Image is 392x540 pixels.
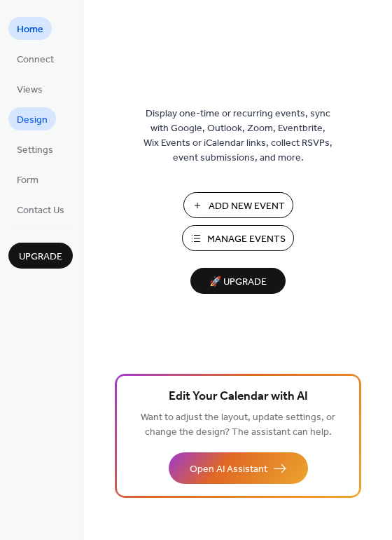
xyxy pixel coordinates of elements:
span: Edit Your Calendar with AI [169,387,308,407]
button: Manage Events [182,225,294,251]
span: Views [17,83,43,97]
span: Want to adjust the layout, update settings, or change the design? The assistant can help. [141,408,335,442]
a: Connect [8,47,62,70]
span: Home [17,22,43,37]
a: Design [8,107,56,130]
span: 🚀 Upgrade [199,273,277,292]
button: Open AI Assistant [169,452,308,484]
a: Views [8,77,51,100]
a: Settings [8,137,62,161]
button: Add New Event [183,192,293,218]
span: Design [17,113,48,128]
span: Display one-time or recurring events, sync with Google, Outlook, Zoom, Eventbrite, Wix Events or ... [143,107,332,166]
a: Contact Us [8,198,73,221]
span: Manage Events [207,232,286,247]
span: Open AI Assistant [190,462,267,477]
span: Form [17,173,38,188]
span: Connect [17,53,54,67]
button: Upgrade [8,243,73,269]
button: 🚀 Upgrade [190,268,286,294]
span: Add New Event [209,199,285,214]
a: Home [8,17,52,40]
span: Upgrade [19,250,62,264]
span: Contact Us [17,203,64,218]
span: Settings [17,143,53,158]
a: Form [8,168,47,191]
